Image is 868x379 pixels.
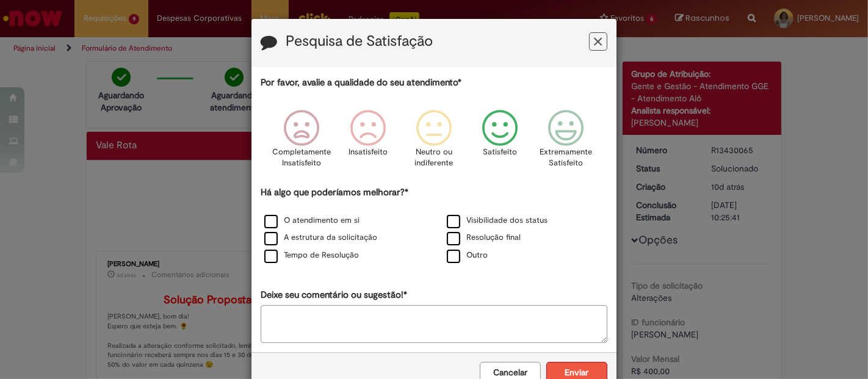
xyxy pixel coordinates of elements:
[261,289,407,301] label: Deixe seu comentário ou sugestão!*
[261,186,607,265] div: Há algo que poderíamos melhorar?*
[273,146,331,169] p: Completamente Insatisfeito
[261,76,461,89] label: Por favor, avalie a qualidade do seu atendimento*
[469,101,531,184] div: Satisfeito
[349,146,388,158] p: Insatisfeito
[270,101,333,184] div: Completamente Insatisfeito
[412,146,456,169] p: Neutro ou indiferente
[447,250,488,261] label: Outro
[483,146,517,158] p: Satisfeito
[447,232,521,244] label: Resolução final
[264,232,377,244] label: A estrutura da solicitação
[447,215,548,226] label: Visibilidade dos status
[286,34,433,49] label: Pesquisa de Satisfação
[337,101,399,184] div: Insatisfeito
[540,146,592,169] p: Extremamente Satisfeito
[264,215,360,226] label: O atendimento em si
[264,250,359,261] label: Tempo de Resolução
[403,101,465,184] div: Neutro ou indiferente
[535,101,597,184] div: Extremamente Satisfeito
